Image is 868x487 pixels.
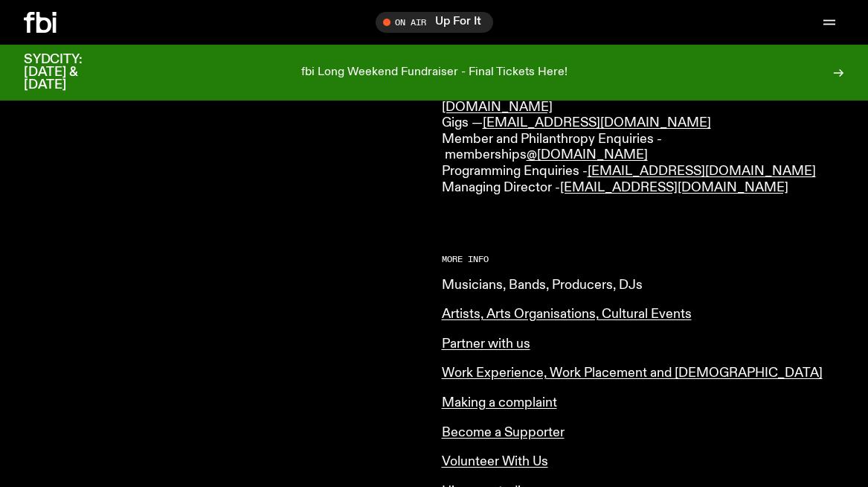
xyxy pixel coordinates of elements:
[24,54,119,92] h3: SYDCITY: [DATE] & [DATE]
[527,148,648,162] a: @[DOMAIN_NAME]
[301,66,568,80] p: fbi Long Weekend Fundraiser - Final Tickets Here!
[442,278,643,292] a: Musicians, Bands, Producers, DJs
[442,455,548,468] a: Volunteer With Us
[442,255,845,264] h2: More Info
[376,12,493,33] button: On AirUp For It
[442,426,565,439] a: Become a Supporter
[483,116,711,130] a: [EMAIL_ADDRESS][DOMAIN_NAME]
[442,337,530,351] a: Partner with us
[442,308,692,321] a: Artists, Arts Organisations, Cultural Events
[588,165,816,178] a: [EMAIL_ADDRESS][DOMAIN_NAME]
[442,19,845,197] p: General Enquiries — Arts & Culture Submissions — Music Submissions — Sponsorship & Partnership En...
[442,396,557,410] a: Making a complaint
[442,84,784,114] a: [EMAIL_ADDRESS][DOMAIN_NAME]
[442,366,823,380] a: Work Experience, Work Placement and [DEMOGRAPHIC_DATA]
[560,181,788,194] a: [EMAIL_ADDRESS][DOMAIN_NAME]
